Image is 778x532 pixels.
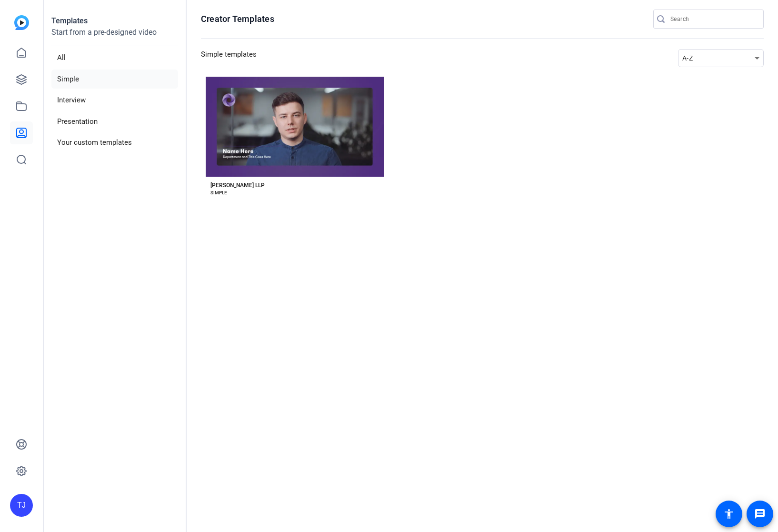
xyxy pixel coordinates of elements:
strong: Templates [51,16,88,25]
input: Search [670,13,756,25]
div: SIMPLE [210,189,227,197]
div: TJ [10,494,33,517]
li: All [51,48,178,68]
li: Your custom templates [51,133,178,152]
img: blue-gradient.svg [14,15,29,30]
div: [PERSON_NAME] LLP [210,181,265,189]
li: Simple [51,70,178,89]
button: Template image [206,77,384,177]
h3: Simple templates [201,49,257,67]
mat-icon: message [754,508,766,520]
mat-icon: accessibility [723,508,735,520]
li: Interview [51,90,178,110]
span: A-Z [682,54,693,62]
p: Start from a pre-designed video [51,27,178,46]
h1: Creator Templates [201,13,274,25]
li: Presentation [51,112,178,131]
